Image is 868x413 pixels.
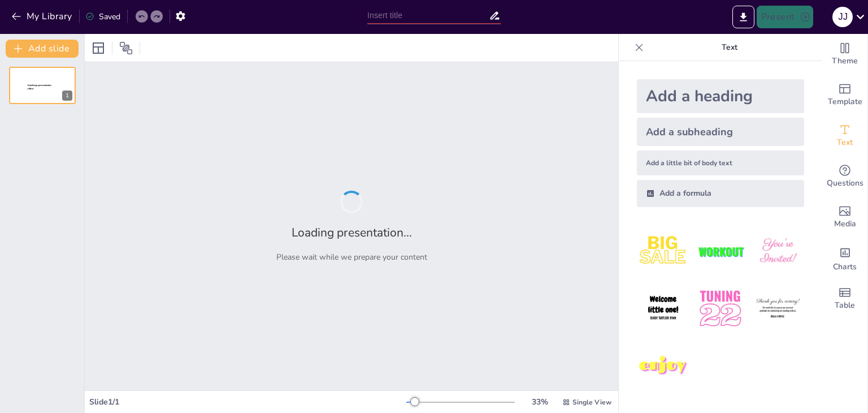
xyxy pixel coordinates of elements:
div: Slide 1 / 1 [89,397,406,407]
button: Export to PowerPoint [732,6,754,28]
button: Present [757,6,813,28]
div: Add a table [822,278,867,319]
span: Theme [832,55,858,67]
span: Position [119,41,133,55]
div: 1 [9,67,76,104]
div: Add a subheading [637,118,804,146]
input: Insert title [367,7,489,24]
div: Add a little bit of body text [637,150,804,175]
span: Questions [827,177,863,190]
span: Template [828,96,862,108]
p: Text [648,34,811,61]
div: Saved [85,11,120,22]
div: 1 [62,91,72,101]
h2: Loading presentation... [292,225,412,240]
div: Change the overall theme [822,34,867,75]
div: Add charts and graphs [822,238,867,278]
button: J J [832,6,853,28]
span: Text [837,136,853,149]
button: Add slide [6,40,79,58]
span: Media [834,218,856,230]
img: 2.jpeg [694,225,747,278]
div: Add images, graphics, shapes or video [822,197,867,238]
div: Add ready made slides [822,75,867,115]
div: Add a heading [637,79,804,113]
p: Please wait while we prepare your content [276,252,427,263]
span: Charts [833,261,857,273]
img: 7.jpeg [637,340,689,393]
div: J J [832,7,853,27]
img: 4.jpeg [637,282,689,335]
div: Get real-time input from your audience [822,156,867,197]
img: 3.jpeg [752,225,804,278]
span: Single View [572,398,611,407]
div: Add a formula [637,180,804,207]
div: Layout [89,39,107,57]
div: Add text boxes [822,115,867,156]
span: Table [835,299,855,312]
div: 33 % [526,397,553,407]
button: My Library [8,7,77,25]
span: Sendsteps presentation editor [28,84,51,91]
img: 6.jpeg [752,282,804,335]
img: 5.jpeg [694,282,747,335]
img: 1.jpeg [637,225,689,278]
